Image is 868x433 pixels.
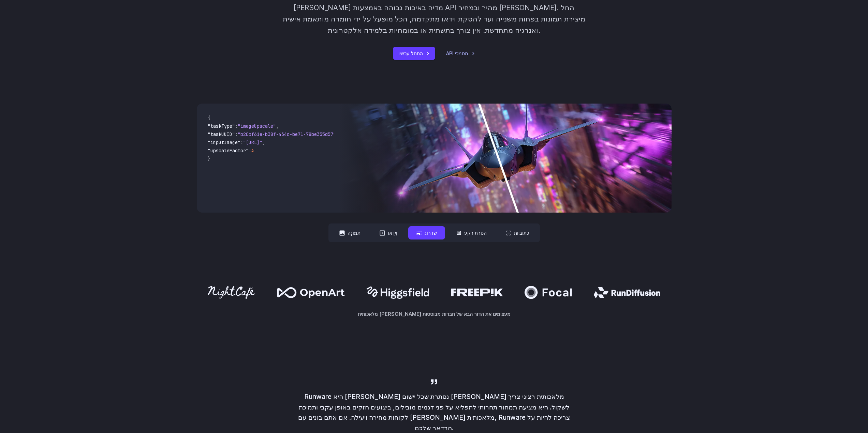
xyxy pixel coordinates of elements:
span: , [276,123,279,129]
span: "inputImage" [208,139,240,145]
a: מסמכי API [446,49,475,57]
span: { [208,115,210,121]
span: : [240,139,243,145]
span: "taskType" [208,123,235,129]
span: 4 [251,148,254,154]
span: "taskUUID" [208,131,235,137]
span: "b20bf61e-b38f-434d-be71-78be355d5795" [238,131,341,137]
span: "upscaleFactor" [208,148,249,154]
font: שדרוג [425,230,437,236]
a: התחל עכשיו [393,47,435,60]
span: "imageUpscale" [238,123,276,129]
img: מטוס חמקן עתידני חוצה נוף עירוני מואר בניאון עם פליטה סגולה זוהרת [339,104,671,213]
span: , [262,139,265,145]
span: } [208,156,210,162]
font: הסרת רקע [464,230,487,236]
font: מעצימים את הדור הבא של חברות מבוססות [PERSON_NAME] מלאכותית [358,311,511,317]
font: [PERSON_NAME] מדיה באיכות גבוהה באמצעות API מהיר ובמחיר [PERSON_NAME]. החל מיצירת תמונות בפחות מש... [283,3,585,35]
span: : [235,123,238,129]
span: : [235,131,238,137]
font: מסמכי API [446,50,468,56]
font: תְמוּנָה [348,230,361,236]
font: כתוביות [514,230,529,236]
font: התחל עכשיו [398,50,423,56]
font: Runware היא [PERSON_NAME] נסתרת שכל יישום [PERSON_NAME] מלאכותית רציני צריך לשקול. היא מציעה תמחו... [298,392,570,432]
span: "[URL]" [243,139,262,145]
span: : [249,148,251,154]
font: וִידֵאוֹ [388,230,397,236]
